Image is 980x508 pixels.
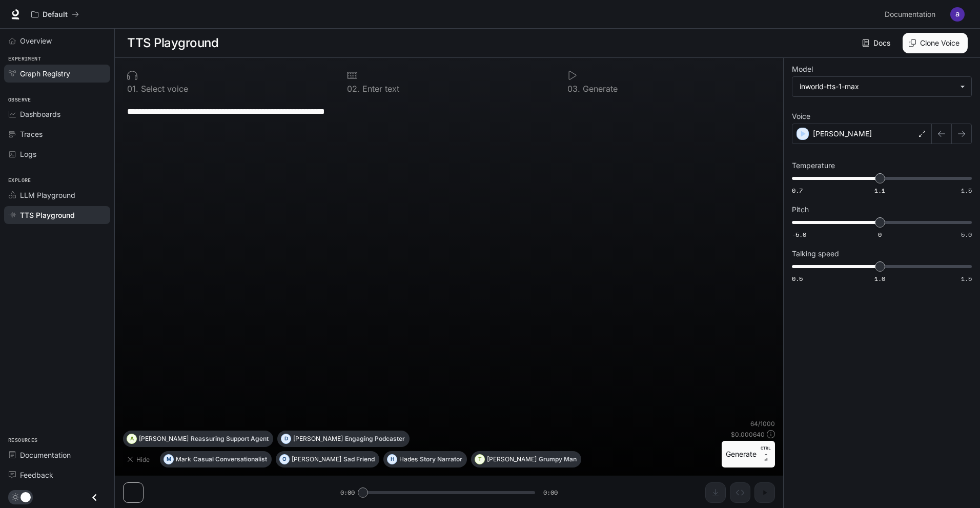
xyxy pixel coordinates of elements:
[881,4,943,25] a: Documentation
[4,125,110,143] a: Traces
[792,186,803,195] span: 0.7
[761,445,771,463] p: ⏎
[961,230,972,239] span: 5.0
[21,491,31,502] span: Dark mode toggle
[792,162,835,169] p: Temperature
[43,10,68,19] p: Default
[903,33,968,53] button: Clone Voice
[947,4,968,25] button: User avatar
[20,109,60,119] span: Dashboards
[792,206,809,213] p: Pitch
[20,210,75,220] span: TTS Playground
[139,436,189,442] p: [PERSON_NAME]
[176,456,191,462] p: Mark
[539,456,577,462] p: Grumpy Man
[4,32,110,50] a: Overview
[20,450,71,460] span: Documentation
[731,430,765,439] p: $ 0.000640
[4,105,110,123] a: Dashboards
[277,431,410,447] button: D[PERSON_NAME]Engaging Podcaster
[276,451,379,468] button: O[PERSON_NAME]Sad Friend
[813,129,872,139] p: [PERSON_NAME]
[961,186,972,195] span: 1.5
[874,274,885,283] span: 1.0
[20,149,36,159] span: Logs
[471,451,581,468] button: T[PERSON_NAME]Grumpy Man
[360,85,399,93] p: Enter text
[792,230,806,239] span: -5.0
[138,85,188,93] p: Select voice
[885,8,935,21] span: Documentation
[281,431,291,447] div: D
[20,129,43,139] span: Traces
[399,456,418,462] p: Hades
[20,190,75,200] span: LLM Playground
[280,451,289,468] div: O
[4,145,110,163] a: Logs
[20,470,53,480] span: Feedback
[750,419,775,428] p: 64 / 1000
[792,274,803,283] span: 0.5
[420,456,462,462] p: Story Narrator
[950,7,965,22] img: User avatar
[123,431,273,447] button: A[PERSON_NAME]Reassuring Support Agent
[292,456,341,462] p: [PERSON_NAME]
[580,85,618,93] p: Generate
[475,451,484,468] div: T
[123,451,156,468] button: Hide
[347,85,360,93] p: 0 2 .
[127,33,218,53] h1: TTS Playground
[4,65,110,83] a: Graph Registry
[567,85,580,93] p: 0 3 .
[383,451,467,468] button: HHadesStory Narrator
[4,206,110,224] a: TTS Playground
[293,436,343,442] p: [PERSON_NAME]
[127,85,138,93] p: 0 1 .
[792,77,971,96] div: inworld-tts-1-max
[860,33,894,53] a: Docs
[193,456,267,462] p: Casual Conversationalist
[191,436,269,442] p: Reassuring Support Agent
[874,186,885,195] span: 1.1
[878,230,882,239] span: 0
[761,445,771,457] p: CTRL +
[27,4,84,25] button: All workspaces
[164,451,173,468] div: M
[127,431,136,447] div: A
[345,436,405,442] p: Engaging Podcaster
[83,487,106,508] button: Close drawer
[160,451,272,468] button: MMarkCasual Conversationalist
[800,82,955,92] div: inworld-tts-1-max
[4,186,110,204] a: LLM Playground
[487,456,537,462] p: [PERSON_NAME]
[20,35,52,46] span: Overview
[961,274,972,283] span: 1.5
[722,441,775,468] button: GenerateCTRL +⏎
[343,456,375,462] p: Sad Friend
[387,451,397,468] div: H
[792,250,839,257] p: Talking speed
[792,113,810,120] p: Voice
[20,68,70,79] span: Graph Registry
[4,466,110,484] a: Feedback
[792,66,813,73] p: Model
[4,446,110,464] a: Documentation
